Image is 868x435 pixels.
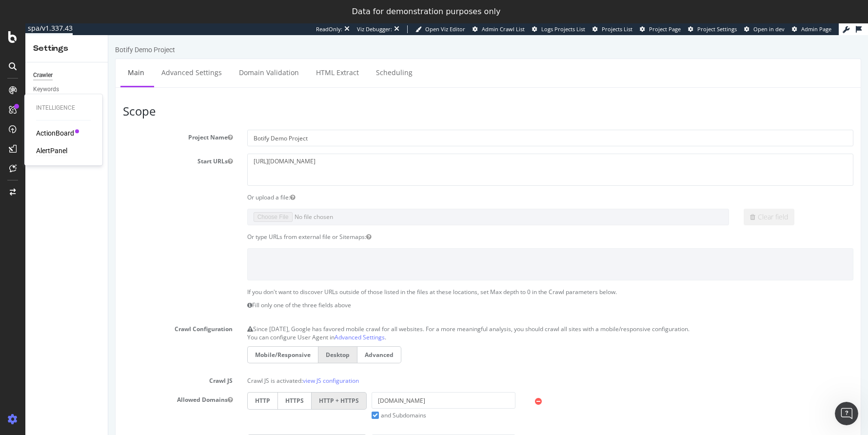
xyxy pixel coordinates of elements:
label: Allowed Domains [7,357,132,369]
button: Allowed Domains [119,360,124,369]
label: and Subdomains [263,418,318,427]
a: Project Page [640,25,681,33]
span: Admin Page [801,25,831,33]
a: Admin Page [792,25,831,33]
button: Project Name [119,98,124,106]
iframe: Intercom live chat [835,402,858,425]
label: HTTP + HTTPS [203,357,258,374]
div: Botify Demo Project [7,10,67,20]
label: Start URLs [7,119,132,130]
a: Advanced Settings [226,298,276,306]
label: Advanced [249,311,293,328]
div: Or upload a file: [132,158,752,166]
a: spa/v1.337.43 [25,23,73,35]
label: HTTP + HTTPS [203,399,258,416]
a: AlertPanel [36,146,67,156]
span: Projects List [602,25,632,33]
p: If you don't want to discover URLs outside of those listed in the files at these locations, set M... [139,253,745,261]
label: and Subdomains [263,376,318,384]
label: Mobile/Responsive [139,311,210,328]
button: Start URLs [119,122,124,130]
p: Fill only one of the three fields above [139,266,745,274]
label: HTTP [139,357,169,374]
a: Projects List [592,25,632,33]
textarea: [URL][DOMAIN_NAME] [139,119,745,150]
div: spa/v1.337.43 [25,23,73,33]
p: You can configure User Agent in . [139,298,745,306]
a: Main [12,24,43,51]
h3: Scope [15,70,745,82]
label: HTTP [139,399,169,416]
label: HTTPS [169,357,203,374]
a: Advanced Settings [46,24,121,51]
div: Or type URLs from external file or Sitemaps: [132,198,752,206]
a: HTML Extract [200,24,258,51]
a: Domain Validation [123,24,198,51]
label: HTTPS [169,399,203,416]
a: Keywords [33,84,101,95]
div: Viz Debugger: [357,25,392,33]
a: Crawler [33,70,101,80]
a: Admin Crawl List [473,25,525,33]
span: Project Settings [697,25,737,33]
label: Project Name [7,95,132,106]
label: Desktop [210,311,249,328]
span: Admin Crawl List [482,25,525,33]
div: Intelligence [36,104,91,112]
p: Since [DATE], Google has favored mobile crawl for all websites. For a more meaningful analysis, y... [139,286,745,298]
a: Open in dev [744,25,785,33]
a: Open Viz Editor [415,25,465,33]
div: Data for demonstration purposes only [352,7,501,17]
a: Logs Projects List [532,25,585,33]
label: Crawl Configuration [7,286,132,298]
div: Settings [33,43,100,54]
div: Crawler [33,70,53,80]
a: Scheduling [260,24,312,51]
div: Keywords [33,84,59,95]
span: Project Page [649,25,681,33]
label: Crawl JS [7,338,132,350]
a: ActionBoard [36,128,74,138]
span: Logs Projects List [541,25,585,33]
div: ReadOnly: [316,25,342,33]
p: Crawl JS is activated: [139,338,745,350]
span: Open Viz Editor [425,25,465,33]
a: view JS configuration [195,341,251,350]
a: Project Settings [688,25,737,33]
span: Open in dev [753,25,785,33]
